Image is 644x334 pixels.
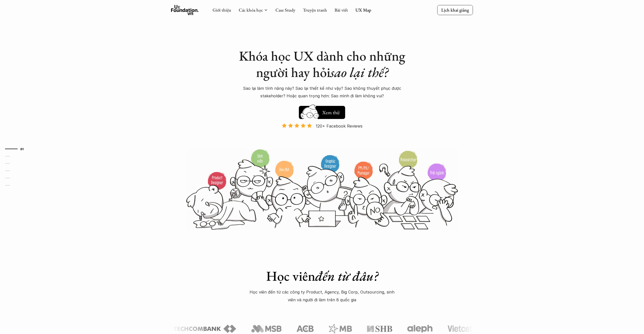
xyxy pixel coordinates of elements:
strong: 01 [20,147,24,150]
a: Bài viết [335,7,348,13]
a: Lịch khai giảng [437,5,473,15]
a: Xem thử [299,103,345,119]
a: Case Study [275,7,295,13]
a: 01 [5,146,29,152]
p: 120+ Facebook Reviews [316,122,363,130]
a: UX Map [355,7,371,13]
em: sao lại thế? [330,63,388,81]
h1: Học viên [234,268,410,284]
a: Truyện tranh [303,7,327,13]
p: Sao lại làm tính năng này? Sao lại thiết kế như vậy? Sao không thuyết phục được stakeholder? Hoặc... [234,85,410,100]
h5: Xem thử [321,109,340,116]
p: Học viên đến từ các công ty Product, Agency, Big Corp, Outsourcing, sinh viên và người đi làm trê... [247,288,397,304]
a: 120+ Facebook Reviews [277,123,367,148]
p: Lịch khai giảng [441,7,469,13]
em: đến từ đâu? [315,267,378,285]
a: Các khóa học [239,7,263,13]
h1: Khóa học UX dành cho những người hay hỏi [234,48,410,80]
a: Giới thiệu [213,7,231,13]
